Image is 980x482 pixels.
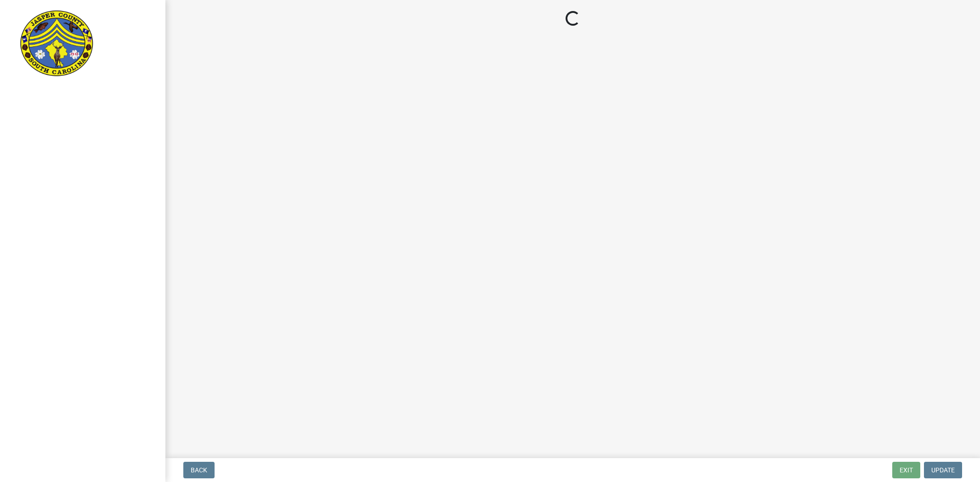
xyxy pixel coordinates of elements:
button: Update [924,462,962,478]
button: Exit [892,462,920,478]
img: Jasper County, South Carolina [18,10,95,78]
span: Back [191,466,207,474]
span: Update [931,466,955,474]
button: Back [183,462,215,478]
